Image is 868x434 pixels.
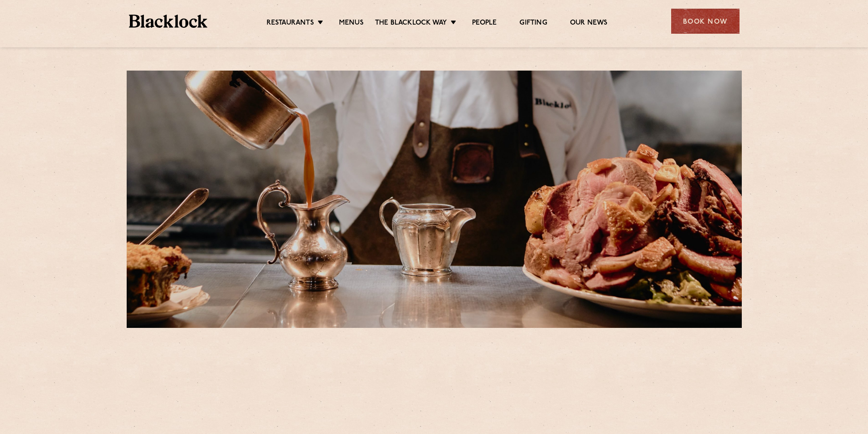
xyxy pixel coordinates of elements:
[375,19,447,29] a: The Blacklock Way
[129,15,208,28] img: BL_Textured_Logo-footer-cropped.svg
[339,19,364,29] a: Menus
[671,9,740,34] div: Book Now
[267,19,314,29] a: Restaurants
[472,19,497,29] a: People
[519,19,547,29] a: Gifting
[570,19,608,29] a: Our News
